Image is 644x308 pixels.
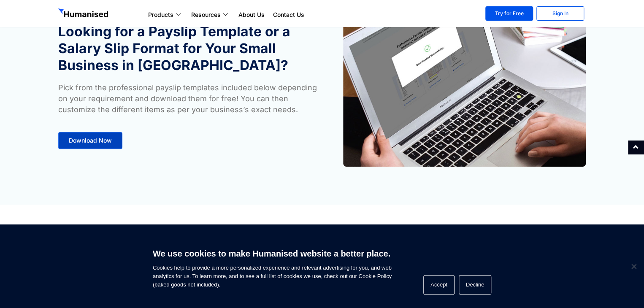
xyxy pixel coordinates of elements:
[69,138,112,143] span: Download Now
[485,6,533,21] a: Try for Free
[187,10,234,20] a: Resources
[269,10,308,20] a: Contact Us
[629,262,638,270] span: Decline
[58,132,122,149] a: Download Now
[144,10,187,20] a: Products
[58,23,318,74] h1: Looking for a Payslip Template or a Salary Slip Format for Your Small Business in [GEOGRAPHIC_DATA]?
[423,275,455,294] button: Accept
[234,10,269,20] a: About Us
[536,6,584,21] a: Sign In
[459,275,491,294] button: Decline
[153,243,392,289] span: Cookies help to provide a more personalized experience and relevant advertising for you, and web ...
[58,82,318,115] p: Pick from the professional payslip templates included below depending on your requirement and dow...
[58,8,110,19] img: GetHumanised Logo
[153,248,392,259] h6: We use cookies to make Humanised website a better place.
